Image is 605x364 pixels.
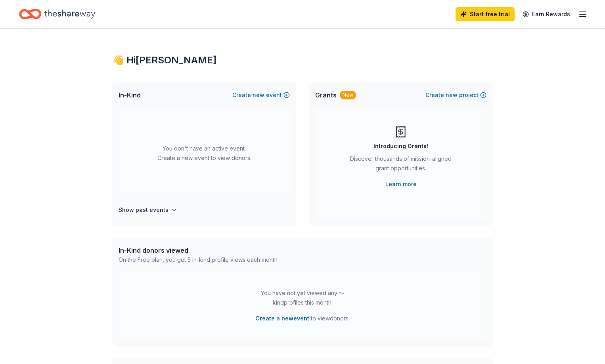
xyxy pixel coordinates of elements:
a: Earn Rewards [518,7,575,21]
button: Create a newevent [255,314,309,323]
a: Learn more [385,179,417,189]
div: Introducing Grants! [373,141,428,151]
span: to view donors . [255,314,350,323]
button: Createnewproject [425,90,486,100]
div: New [340,91,356,99]
span: new [253,90,264,100]
button: Createnewevent [232,90,290,100]
div: Discover thousands of mission-aligned grant opportunities. [347,154,455,176]
button: Show past events [119,205,177,215]
div: On the Free plan, you get 5 in-kind profile views each month. [119,255,279,265]
div: 👋 Hi [PERSON_NAME] [112,54,493,67]
div: In-Kind donors viewed [119,246,279,255]
span: In-Kind [119,90,141,100]
div: You don't have an active event. Create a new event to view donors. [119,108,290,199]
h4: Show past events [119,205,168,215]
div: You have not yet viewed any in-kind profiles this month. [253,288,352,307]
a: Home [19,5,95,23]
span: Grants [315,90,337,100]
a: Start free trial [456,7,515,21]
span: new [446,90,458,100]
